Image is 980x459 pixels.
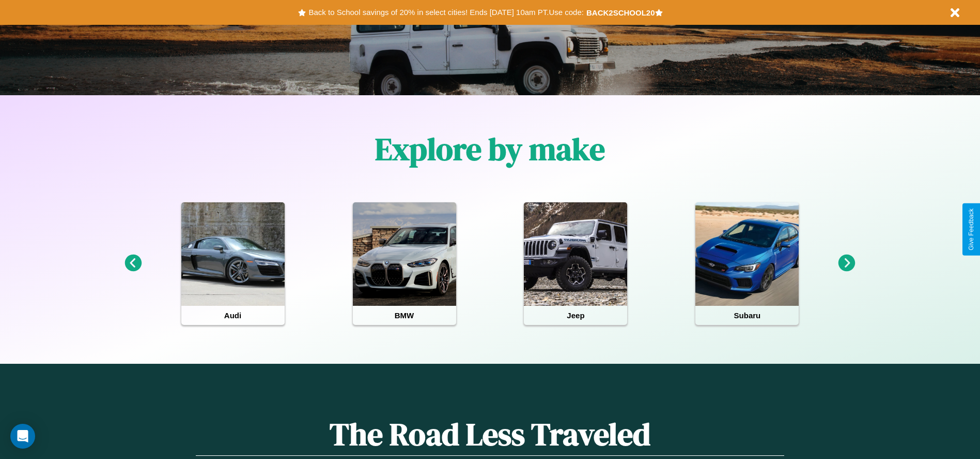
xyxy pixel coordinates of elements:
h1: Explore by make [375,128,605,170]
div: Give Feedback [968,209,975,250]
h4: Subaru [695,306,799,325]
h1: The Road Less Traveled [196,413,784,456]
h4: Jeep [524,306,627,325]
button: Back to School savings of 20% in select cities! Ends [DATE] 10am PT.Use code: [306,5,586,20]
h4: BMW [353,306,456,325]
b: BACK2SCHOOL20 [586,8,655,17]
div: Open Intercom Messenger [10,424,35,449]
h4: Audi [181,306,285,325]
